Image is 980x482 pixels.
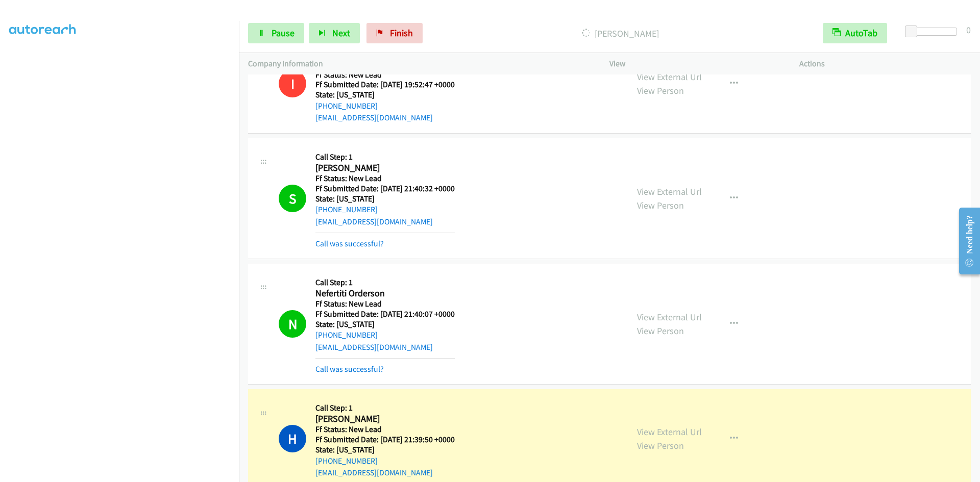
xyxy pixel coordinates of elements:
[315,319,455,329] h5: State: [US_STATE]
[315,90,455,100] h5: State: [US_STATE]
[315,424,455,435] h5: Ff Status: New Lead
[279,425,306,452] h1: H
[315,80,455,90] h5: Ff Submitted Date: [DATE] 19:52:47 +0000
[637,71,702,83] a: View External Url
[279,185,306,212] h1: S
[332,27,350,39] span: Next
[315,184,455,194] h5: Ff Submitted Date: [DATE] 21:40:32 +0000
[248,23,304,43] a: Pause
[315,456,378,466] a: [PHONE_NUMBER]
[637,325,684,337] a: View Person
[823,23,887,43] button: AutoTab
[315,445,455,455] h5: State: [US_STATE]
[315,330,378,340] a: [PHONE_NUMBER]
[966,23,971,37] div: 0
[315,70,455,80] h5: Ff Status: New Lead
[315,413,455,425] h2: [PERSON_NAME]
[279,70,306,97] h1: I
[366,23,423,43] a: Finish
[315,152,455,162] h5: Call Step: 1
[309,23,360,43] button: Next
[315,342,433,352] a: [EMAIL_ADDRESS][DOMAIN_NAME]
[315,435,455,445] h5: Ff Submitted Date: [DATE] 21:39:50 +0000
[315,468,433,477] a: [EMAIL_ADDRESS][DOMAIN_NAME]
[910,28,957,36] div: Delay between calls (in seconds)
[315,309,455,319] h5: Ff Submitted Date: [DATE] 21:40:07 +0000
[315,403,455,413] h5: Call Step: 1
[637,186,702,197] a: View External Url
[315,101,378,111] a: [PHONE_NUMBER]
[799,58,971,70] p: Actions
[436,27,804,40] p: [PERSON_NAME]
[315,277,455,288] h5: Call Step: 1
[390,27,413,39] span: Finish
[950,200,980,282] iframe: Resource Center
[315,239,384,248] a: Call was successful?
[637,426,702,438] a: View External Url
[315,205,378,214] a: [PHONE_NUMBER]
[637,311,702,323] a: View External Url
[609,58,781,70] p: View
[315,113,433,122] a: [EMAIL_ADDRESS][DOMAIN_NAME]
[315,173,455,184] h5: Ff Status: New Lead
[315,217,433,226] a: [EMAIL_ADDRESS][DOMAIN_NAME]
[272,27,295,39] span: Pause
[315,299,455,309] h5: Ff Status: New Lead
[637,199,684,211] a: View Person
[315,364,384,374] a: Call was successful?
[637,440,684,451] a: View Person
[248,58,591,70] p: Company Information
[315,288,455,299] h2: Nefertiti Orderson
[637,85,684,96] a: View Person
[315,194,455,204] h5: State: [US_STATE]
[315,162,455,174] h2: [PERSON_NAME]
[279,310,306,338] h1: N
